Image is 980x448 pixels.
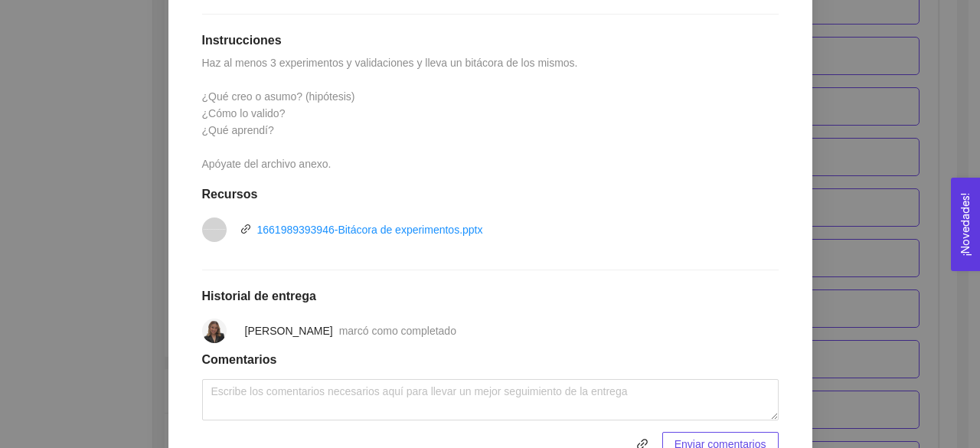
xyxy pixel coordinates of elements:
[202,33,779,48] h1: Instrucciones
[202,319,227,343] img: 1756940742224-1000114824.jpg
[951,178,980,271] button: Open Feedback Widget
[339,325,456,337] span: marcó como completado
[202,352,779,368] h1: Comentarios
[240,224,251,234] span: link
[202,57,581,170] span: Haz al menos 3 experimentos y validaciones y lleva un bitácora de los mismos. ¿Qué creo o asumo? ...
[202,187,779,202] h1: Recursos
[257,224,483,236] a: 1661989393946-Bitácora de experimentos.pptx
[245,325,333,337] span: [PERSON_NAME]
[203,228,226,230] span: vnd.openxmlformats-officedocument.presentationml.presentation
[202,289,779,304] h1: Historial de entrega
